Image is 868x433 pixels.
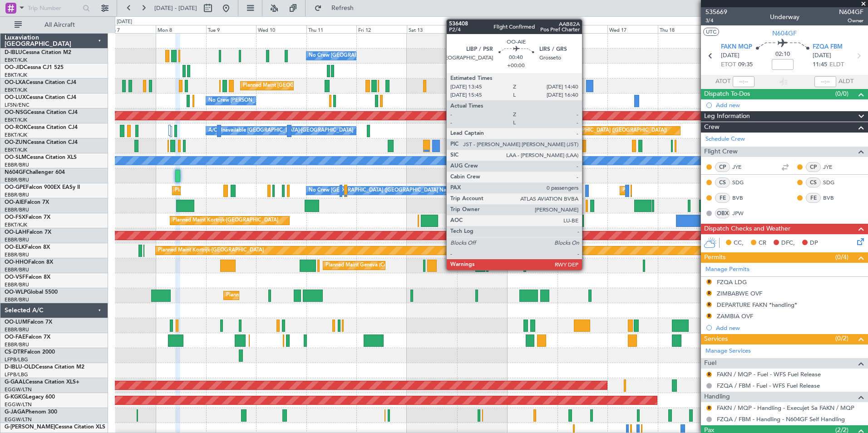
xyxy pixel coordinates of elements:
[706,405,712,411] button: R
[5,140,78,145] a: OO-ZUNCessna Citation CJ4
[717,404,854,412] a: FAKN / MQP - Handling - Execujet Sa FAKN / MQP
[5,424,105,430] a: G-[PERSON_NAME]Cessna Citation XLS
[407,25,457,33] div: Sat 13
[208,94,317,108] div: No Crew [PERSON_NAME] ([PERSON_NAME])
[734,239,744,248] span: CC,
[24,22,96,28] span: All Aircraft
[704,252,725,263] span: Permits
[5,409,57,415] a: G-JAGAPhenom 300
[5,50,22,55] span: D-IBLU
[5,266,29,273] a: EBBR/BRU
[622,184,787,197] div: Planned Maint [GEOGRAPHIC_DATA] ([GEOGRAPHIC_DATA] National)
[705,265,750,274] a: Manage Permits
[5,65,24,70] span: OO-JID
[715,208,730,218] div: OBX
[732,194,753,202] a: BVB
[5,170,26,175] span: N604GF
[5,162,29,168] a: EBBR/BRU
[557,25,608,33] div: Tue 16
[781,239,795,248] span: DFC,
[5,155,26,160] span: OO-SLM
[775,50,790,59] span: 02:10
[243,79,407,93] div: Planned Maint [GEOGRAPHIC_DATA] ([GEOGRAPHIC_DATA] National)
[5,230,26,235] span: OO-LAH
[5,177,29,183] a: EBBR/BRU
[717,382,820,389] a: FZQA / FBM - Fuel - WFS Fuel Release
[5,394,26,400] span: G-KGKG
[704,111,750,122] span: Leg Information
[5,95,76,100] a: OO-LUXCessna Citation CJ4
[5,110,78,115] a: OO-NSGCessna Citation CJ4
[706,313,712,319] button: R
[5,379,79,385] a: G-GAALCessna Citation XLS+
[835,334,848,343] span: (0/2)
[721,51,740,60] span: [DATE]
[706,279,712,285] button: R
[770,12,799,22] div: Underway
[5,364,35,370] span: D-IBLU-OLD
[5,326,29,333] a: EBBR/BRU
[704,334,728,344] span: Services
[5,185,80,190] a: OO-GPEFalcon 900EX EASy II
[5,245,50,250] a: OO-ELKFalcon 8X
[838,77,853,86] span: ALDT
[5,125,27,130] span: OO-ROK
[5,155,77,160] a: OO-SLMCessna Citation XLS
[5,349,55,355] a: CS-DTRFalcon 2000
[206,25,256,33] div: Tue 9
[706,372,712,377] button: R
[5,50,71,55] a: D-IBLUCessna Citation M2
[717,370,821,378] a: FAKN / MQP - Fuel - WFS Fuel Release
[716,101,863,109] div: Add new
[5,170,65,175] a: N604GFChallenger 604
[5,185,26,190] span: OO-GPE
[5,230,51,235] a: OO-LAHFalcon 7X
[5,245,25,250] span: OO-ELK
[706,302,712,307] button: R
[717,301,797,309] div: DEPARTURE FAKN *handling*
[5,320,52,325] a: OO-LUMFalcon 7X
[5,147,27,153] a: EBKT/KJK
[5,140,27,145] span: OO-ZUN
[5,200,49,205] a: OO-AIEFalcon 7X
[173,214,278,227] div: Planned Maint Kortrijk-[GEOGRAPHIC_DATA]
[306,25,357,33] div: Thu 11
[5,215,25,220] span: OO-FSX
[759,239,766,248] span: CR
[5,364,84,370] a: D-IBLU-OLDCessna Citation M2
[175,184,339,197] div: Planned Maint [GEOGRAPHIC_DATA] ([GEOGRAPHIC_DATA] National)
[158,244,264,257] div: Planned Maint Kortrijk-[GEOGRAPHIC_DATA]
[156,25,206,33] div: Mon 8
[823,163,843,171] a: JYE
[5,251,29,258] a: EBBR/BRU
[356,25,407,33] div: Fri 12
[732,163,753,171] a: JYE
[5,349,24,355] span: CS-DTR
[716,324,863,332] div: Add new
[5,335,50,340] a: OO-FAEFalcon 7X
[705,7,727,17] span: 535669
[5,416,32,423] a: EGGW/LTN
[810,239,818,248] span: DP
[813,43,843,52] span: FZQA FBM
[5,386,32,393] a: EGGW/LTN
[5,281,29,288] a: EBBR/BRU
[806,162,821,172] div: CP
[704,358,716,369] span: Fuel
[5,192,29,198] a: EBBR/BRU
[310,1,365,15] button: Refresh
[309,49,461,63] div: No Crew [GEOGRAPHIC_DATA] ([GEOGRAPHIC_DATA] National)
[806,193,821,203] div: FE
[5,117,27,123] a: EBKT/KJK
[732,209,753,217] a: JPW
[703,28,719,36] button: UTC
[705,135,745,144] a: Schedule Crew
[5,221,27,228] a: EBKT/KJK
[5,110,27,115] span: OO-NSG
[5,401,32,408] a: EGGW/LTN
[5,424,55,430] span: G-[PERSON_NAME]
[226,289,291,302] div: Planned Maint Milan (Linate)
[5,215,50,220] a: OO-FSXFalcon 7X
[715,193,730,203] div: FE
[5,409,25,415] span: G-JAGA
